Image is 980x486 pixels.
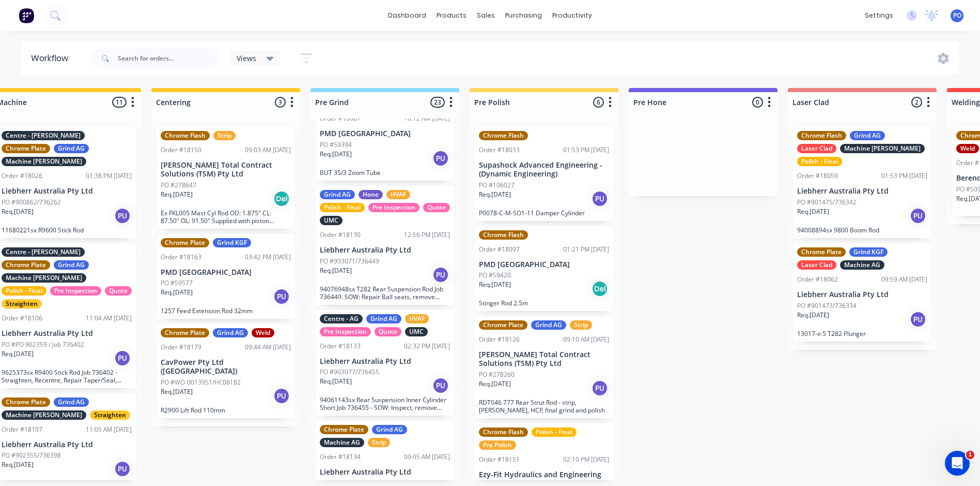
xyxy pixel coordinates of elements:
[849,247,888,257] div: Grind KGF
[797,207,829,216] p: Req. [DATE]
[54,144,89,153] div: Grind AG
[157,324,295,418] div: Chrome PlateGrind AGWeldOrder #1817909:44 AM [DATE]CavPower Pty Ltd ([GEOGRAPHIC_DATA])PO #WO-001...
[2,144,50,153] div: Chrome Plate
[563,335,609,344] div: 09:10 AM [DATE]
[161,131,210,140] div: Chrome Flash
[383,8,431,23] a: dashboard
[245,145,291,155] div: 09:03 AM [DATE]
[157,234,295,319] div: Chrome PlateGrind KGFOrder #1816303:42 PM [DATE]PMD [GEOGRAPHIC_DATA]PO #59577Req.[DATE]PU1257 Fe...
[479,350,609,368] p: [PERSON_NAME] Total Contract Solutions (TSM) Pty Ltd
[910,208,926,224] div: PU
[479,399,609,414] p: RDT046 777 Rear Strut Rod - strip, [PERSON_NAME], HCP, final grind and polish
[479,335,520,344] div: Order #18126
[320,367,379,377] p: PO #903077/736455
[475,127,613,221] div: Chrome FlashOrder #1803301:53 PM [DATE]Supashock Advanced Engineering - (Dynamic Engineering)PO #...
[2,410,86,420] div: Machine [PERSON_NAME]
[161,358,291,376] p: CavPower Pty Ltd ([GEOGRAPHIC_DATA])
[375,327,401,336] div: Quote
[563,245,609,254] div: 01:21 PM [DATE]
[320,396,450,411] p: 94061143sx Rear Suspension Inner Cylinder Short Job 736455 - SOW: Inspect, remove HVAF, Respray H...
[2,460,34,469] p: Req. [DATE]
[320,327,371,336] div: Pre Inspection
[114,208,131,224] div: PU
[881,275,927,284] div: 09:59 AM [DATE]
[316,186,454,305] div: Grind AGHoneHVAFPolish - FinalPre InspectionQuoteUMCOrder #1813012:56 PM [DATE]Liebherr Australia...
[372,425,407,434] div: Grind AG
[479,370,515,379] p: PO #278260
[432,267,449,283] div: PU
[320,468,450,477] p: Liebherr Australia Pty Ltd
[2,273,86,283] div: Machine [PERSON_NAME]
[161,253,201,262] div: Order #18163
[797,187,927,196] p: Liebherr Australia Pty Ltd
[797,275,838,284] div: Order #18062
[252,328,274,337] div: Weld
[2,260,50,270] div: Chrome Plate
[320,438,364,447] div: Machine AG
[404,114,450,123] div: 10:12 AM [DATE]
[320,342,361,351] div: Order #18133
[320,190,355,199] div: Grind AG
[320,230,361,240] div: Order #18130
[161,387,193,396] p: Req. [DATE]
[161,343,201,352] div: Order #18179
[945,451,970,476] iframe: Intercom live chat
[2,247,85,257] div: Centre - [PERSON_NAME]
[2,171,42,181] div: Order #18026
[953,11,961,20] span: PO
[500,8,547,23] div: purchasing
[320,129,450,138] p: PMD [GEOGRAPHIC_DATA]
[161,238,209,247] div: Chrome Plate
[531,320,566,330] div: Grind AG
[2,329,132,338] p: Liebherr Australia Pty Ltd
[2,187,132,196] p: Liebherr Australia Pty Ltd
[404,230,450,240] div: 12:56 PM [DATE]
[320,425,368,434] div: Chrome Plate
[2,369,132,384] p: 9625373sx R9400 Stick Rod Job 736402 - Straighten, Recentre, Repair Taper/Seal, Strip, Pre-grind,...
[161,209,291,225] p: Ex FKL005 Mast Cyl Rod OD: 1.875" CL: 87.50" OL: 91.50" Supplied with piston attached. SOW: Strip...
[161,268,291,277] p: PMD [GEOGRAPHIC_DATA]
[479,320,527,330] div: Chrome Plate
[592,281,608,297] div: Del
[2,349,34,359] p: Req. [DATE]
[161,145,201,155] div: Order #18150
[316,310,454,416] div: Centre - AGGrind AGHVAFPre InspectionQuoteUMCOrder #1813302:32 PM [DATE]Liebherr Australia Pty Lt...
[479,271,511,280] p: PO #59420
[570,320,592,330] div: Strip
[157,127,295,229] div: Chrome FlashStripOrder #1815009:03 AM [DATE][PERSON_NAME] Total Contract Solutions (TSM) Pty LtdP...
[320,114,361,123] div: Order #18087
[797,311,829,320] p: Req. [DATE]
[479,455,520,464] div: Order #18151
[320,246,450,255] p: Liebherr Australia Pty Ltd
[161,307,291,315] p: 1257 Feed Extension Rod 32mm
[479,299,609,307] p: Stinger Rod 2.5m
[2,397,50,407] div: Chrome Plate
[2,425,42,434] div: Order #18107
[966,451,974,459] span: 1
[320,169,450,176] p: BUT 35/3 Zoom Tube
[320,203,365,212] div: Polish - Final
[475,316,613,418] div: Chrome PlateGrind AGStripOrder #1812609:10 AM [DATE][PERSON_NAME] Total Contract Solutions (TSM) ...
[161,328,209,337] div: Chrome Plate
[797,144,836,153] div: Laser Clad
[320,285,450,301] p: 94076948sx T282 Rear Suspension Rod Job 736449. SOW: Repair Ball seats, remove coating, HVAF spra...
[479,245,520,254] div: Order #18097
[432,150,449,167] div: PU
[479,379,511,389] p: Req. [DATE]
[405,327,428,336] div: UMC
[479,260,609,269] p: PMD [GEOGRAPHIC_DATA]
[245,253,291,262] div: 03:42 PM [DATE]
[563,145,609,155] div: 01:53 PM [DATE]
[2,451,61,460] p: PO #902355/736398
[2,299,42,308] div: Straighten
[161,181,196,190] p: PO #278647
[213,238,251,247] div: Grind KGF
[245,343,291,352] div: 09:44 AM [DATE]
[850,131,885,140] div: Grind AG
[237,53,256,64] span: Views
[479,161,609,179] p: Supashock Advanced Engineering - (Dynamic Engineering)
[54,397,89,407] div: Grind AG
[956,144,979,153] div: Weld
[404,452,450,462] div: 09:05 AM [DATE]
[320,452,361,462] div: Order #18134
